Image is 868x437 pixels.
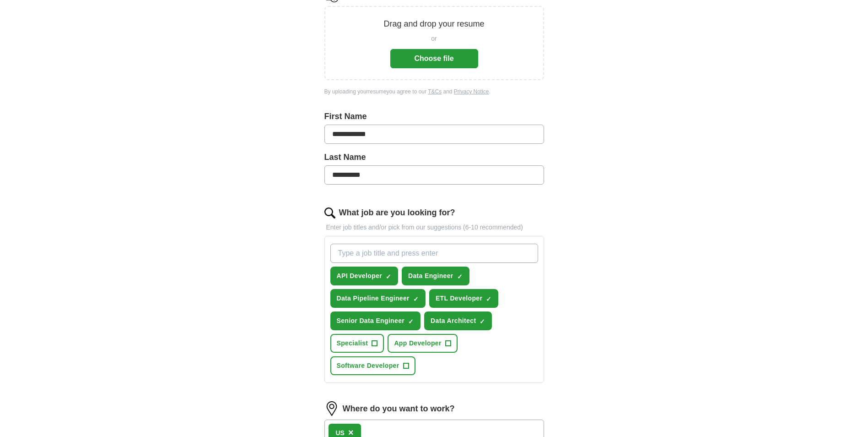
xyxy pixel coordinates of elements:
label: What job are you looking for? [339,207,455,219]
img: location.png [324,401,339,416]
span: ✓ [386,273,391,280]
p: Enter job titles and/or pick from our suggestions (6-10 recommended) [324,223,544,232]
span: Senior Data Engineer [337,316,405,326]
img: search.png [324,208,335,218]
span: ✓ [480,318,485,325]
span: ✓ [413,295,419,303]
span: ✓ [408,318,414,325]
button: Data Architect✓ [424,311,492,330]
button: Senior Data Engineer✓ [330,311,421,330]
label: First Name [324,110,544,123]
label: Where do you want to work? [343,403,455,415]
span: Specialist [337,339,368,348]
span: API Developer [337,271,382,281]
label: Last Name [324,151,544,164]
span: App Developer [394,339,441,348]
span: Data Pipeline Engineer [337,294,410,303]
p: Drag and drop your resume [383,18,484,30]
a: T&Cs [428,88,442,95]
input: Type a job title and press enter [330,244,538,263]
button: ETL Developer✓ [429,289,498,308]
button: Data Pipeline Engineer✓ [330,289,426,308]
button: Data Engineer✓ [402,267,469,285]
span: Software Developer [337,361,399,371]
button: Choose file [390,49,478,68]
button: Software Developer [330,356,415,375]
span: Data Engineer [408,271,453,281]
button: Specialist [330,334,384,353]
a: Privacy Notice [454,88,489,95]
div: By uploading your resume you agree to our and . [324,87,544,96]
span: ✓ [457,273,463,280]
button: API Developer✓ [330,267,398,285]
span: ETL Developer [436,294,482,303]
span: Data Architect [431,316,476,326]
button: App Developer [388,334,457,353]
span: ✓ [486,295,491,303]
span: or [431,34,437,44]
